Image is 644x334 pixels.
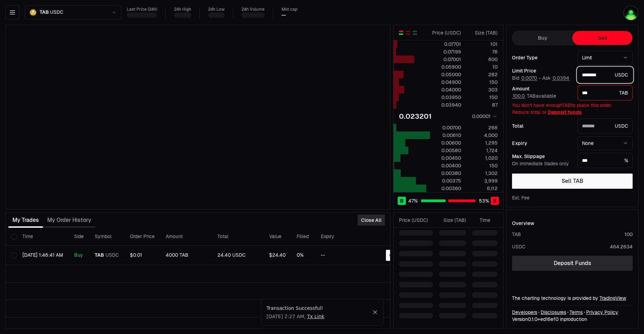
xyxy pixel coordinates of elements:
button: 100.0 [512,93,525,99]
div: Price ( USDC ) [430,29,461,36]
div: You don't have enough TAB to place this order. Reduce total or . [512,102,633,116]
span: USDC [50,9,63,16]
button: Buy [512,31,572,45]
div: Expiry [512,141,572,146]
div: Price ( USDC ) [399,217,433,224]
div: 266 [467,124,498,131]
a: Deposit funds [548,109,582,115]
button: Limit [577,51,633,65]
span: USDC [105,252,119,258]
div: 24h High [174,7,191,12]
th: Side [69,228,89,246]
div: 0.00610 [430,132,461,139]
span: 53 % [479,197,489,204]
div: Time [472,217,490,224]
div: Total [512,124,572,128]
button: My Order History [43,213,95,227]
div: 0.00580 [430,147,461,154]
div: 87 [467,101,498,108]
a: Deposit Funds [512,256,633,271]
div: 303 [467,86,498,93]
th: Value [264,228,291,246]
div: 0% [297,252,310,258]
div: 24.40 USDC [217,252,258,258]
img: TAB.png [29,9,37,16]
span: S [493,197,497,204]
div: 464.2634 [610,243,633,250]
a: TradingView [600,295,626,301]
th: Filled [291,228,315,246]
th: Time [17,228,69,246]
a: Developers [512,309,537,316]
div: The charting technology is provided by [512,295,633,302]
div: 0.00375 [430,177,461,184]
span: TAB [40,9,49,16]
th: Symbol [89,228,124,246]
div: 150 [467,79,498,86]
div: TAB [512,231,521,238]
div: 0.04000 [430,86,461,93]
span: TAB available [512,93,556,99]
div: USDC [577,67,633,82]
span: Ask [542,75,570,81]
div: % [577,153,633,168]
button: Close All [358,215,385,226]
th: Order Price [124,228,160,246]
td: -- [315,246,362,265]
div: 600 [467,56,498,63]
div: 0.00450 [430,155,461,161]
button: None [577,136,633,150]
div: — [282,12,286,18]
button: Select row [11,253,17,258]
div: 0.04900 [430,79,461,86]
span: ed16ef08357c4fac6bcb8550235135a1bae36155 [540,316,559,322]
div: 4000 TAB [166,252,206,258]
time: [DATE] 1:46:41 AM [22,252,63,258]
div: 10 [467,63,498,70]
div: Size ( TAB ) [439,217,466,224]
div: $24.40 [269,252,286,258]
button: 0.00001 [470,112,498,120]
div: 0.03950 [430,94,461,101]
span: B [400,197,403,204]
div: USDC [577,118,633,134]
button: Select all [11,234,17,239]
div: 282 [467,71,498,78]
div: 4,000 [467,132,498,139]
img: utf8 [623,6,638,21]
div: 24h Low [208,7,225,12]
div: Size ( TAB ) [467,29,498,36]
button: 0.0070 [521,75,538,81]
div: 1,020 [467,155,498,161]
a: Disclosures [541,309,566,316]
th: Amount [160,228,212,246]
div: 6,112 [467,185,498,192]
button: Show Sell Orders Only [405,30,411,36]
iframe: Financial Chart [6,25,390,209]
div: 0.00360 [430,185,461,192]
div: 0.00600 [430,139,461,146]
div: 76 [467,48,498,55]
th: Expiry [315,228,362,246]
div: Last Price (24h) [127,7,157,12]
div: 3,999 [467,177,498,184]
div: Version 0.1.0 + in production [512,316,633,323]
div: 150 [467,94,498,101]
div: Limit Price [512,68,572,73]
div: 0.03940 [430,101,461,108]
div: Mkt cap [282,7,297,12]
button: My Trades [8,213,43,227]
span: $0.01 [130,252,142,258]
button: Show Buy and Sell Orders [398,30,404,36]
a: Tx Link [307,313,324,320]
div: Order Type [512,55,572,60]
div: 150 [467,162,498,169]
button: Show Buy Orders Only [412,30,418,36]
div: 1,302 [467,170,498,177]
div: 0.05900 [430,63,461,70]
span: Bid - [512,75,541,81]
button: 0.0394 [552,75,570,81]
div: Amount [512,86,572,91]
div: 101 [467,41,498,48]
div: 0.07701 [430,41,461,48]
